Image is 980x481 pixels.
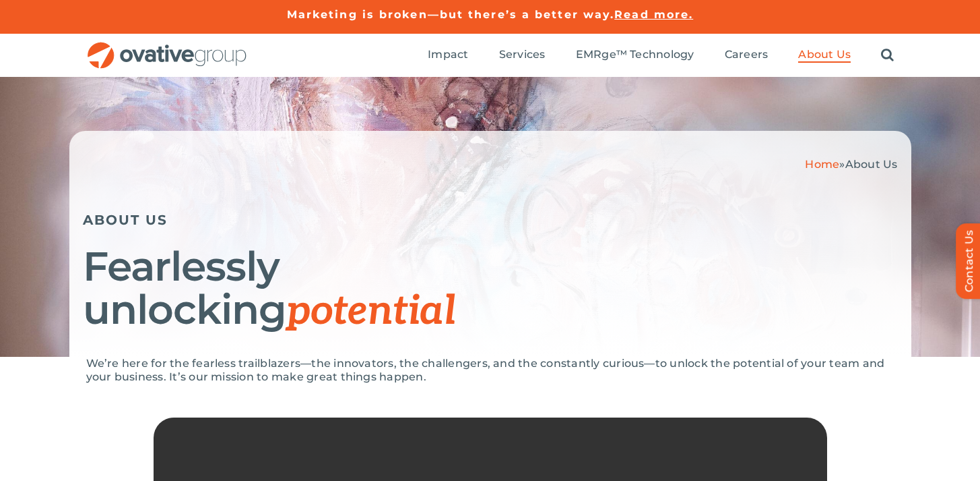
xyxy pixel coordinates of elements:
a: Search [881,48,894,63]
a: Home [805,158,839,171]
h1: Fearlessly unlocking [83,245,898,333]
a: Marketing is broken—but there’s a better way. [287,8,615,21]
a: Careers [725,48,769,63]
span: potential [286,287,455,336]
h5: ABOUT US [83,212,898,228]
a: Services [499,48,546,63]
p: We’re here for the fearless trailblazers—the innovators, the challengers, and the constantly curi... [86,357,894,384]
a: Impact [428,48,468,63]
a: OG_Full_horizontal_RGB [86,40,248,53]
a: EMRge™ Technology [576,48,694,63]
a: Read more. [614,8,693,21]
span: EMRge™ Technology [576,48,694,61]
a: About Us [798,48,851,63]
span: Careers [725,48,769,61]
nav: Menu [428,34,894,77]
span: Impact [428,48,468,61]
span: » [805,158,897,171]
span: About Us [845,158,898,171]
span: About Us [798,48,851,61]
span: Services [499,48,546,61]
